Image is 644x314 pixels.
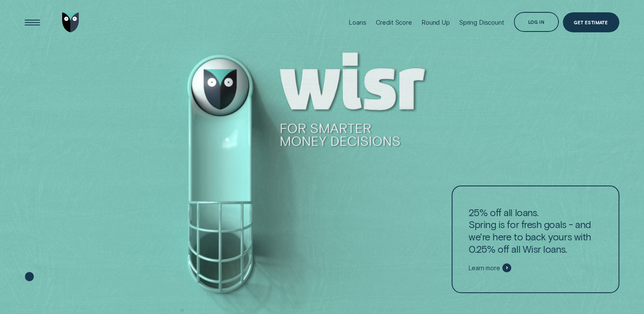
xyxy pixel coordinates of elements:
[514,12,559,32] button: Log in
[469,206,602,255] p: 25% off all loans. Spring is for fresh goals - and we're here to back yours with 0.25% off all Wi...
[563,12,619,33] a: Get Estimate
[469,264,500,272] span: Learn more
[349,18,366,26] div: Loans
[376,18,412,26] div: Credit Score
[459,18,504,26] div: Spring Discount
[22,12,43,33] button: Open Menu
[62,12,79,33] img: Wisr
[421,18,450,26] div: Round Up
[452,186,619,293] a: 25% off all loans.Spring is for fresh goals - and we're here to back yours with 0.25% off all Wis...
